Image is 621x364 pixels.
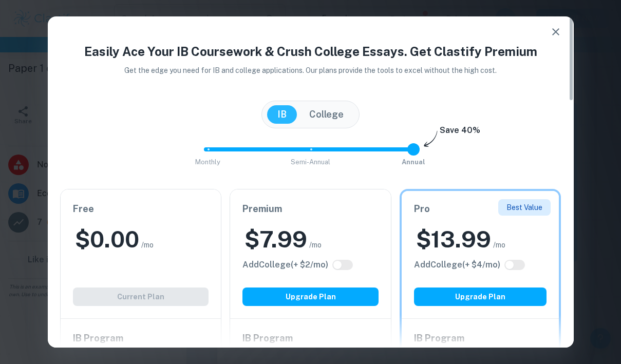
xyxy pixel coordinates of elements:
p: Get the edge you need for IB and college applications. Our plans provide the tools to excel witho... [110,65,511,76]
h6: Click to see all the additional College features. [242,259,328,271]
span: Monthly [195,158,220,166]
span: Annual [402,158,425,166]
h2: $ 13.99 [416,224,491,255]
p: Best Value [506,202,542,213]
button: Upgrade Plan [242,288,379,306]
button: IB [267,105,297,124]
img: subscription-arrow.svg [424,130,438,148]
span: /mo [493,239,505,251]
h2: $ 0.00 [75,224,139,255]
h6: Premium [242,202,379,216]
button: Upgrade Plan [414,288,547,306]
span: Semi-Annual [291,158,330,166]
h4: Easily Ace Your IB Coursework & Crush College Essays. Get Clastify Premium [60,42,561,61]
h6: Click to see all the additional College features. [414,259,500,271]
span: /mo [141,239,154,251]
h6: Pro [414,202,547,216]
h6: Save 40% [440,124,480,142]
h6: Free [73,202,209,216]
h2: $ 7.99 [244,224,307,255]
button: College [299,105,354,124]
span: /mo [309,239,322,251]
